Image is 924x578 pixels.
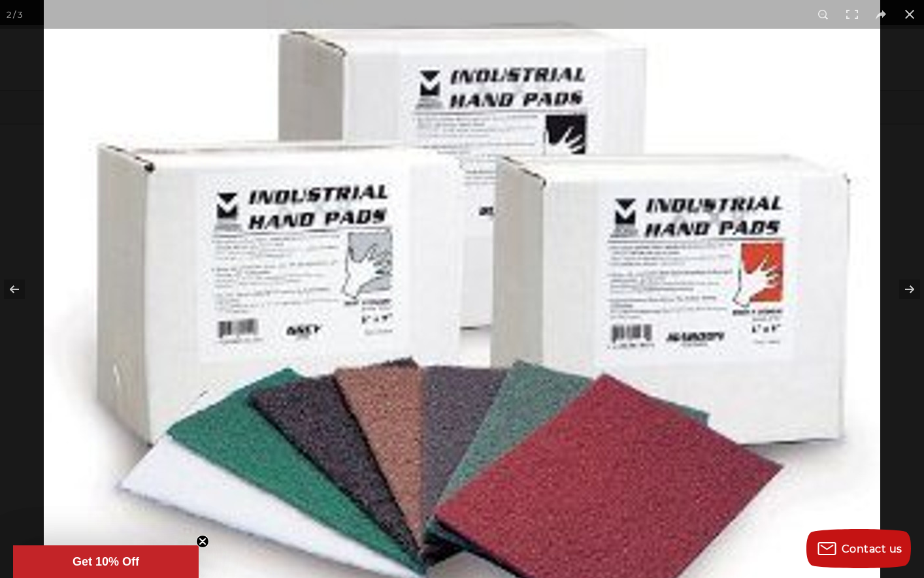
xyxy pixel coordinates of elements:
button: Contact us [806,529,911,568]
button: Next (arrow right) [878,257,924,322]
span: Contact us [842,543,902,555]
button: Close teaser [196,535,209,548]
div: Get 10% OffClose teaser [13,545,199,578]
span: Get 10% Off [73,555,139,568]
